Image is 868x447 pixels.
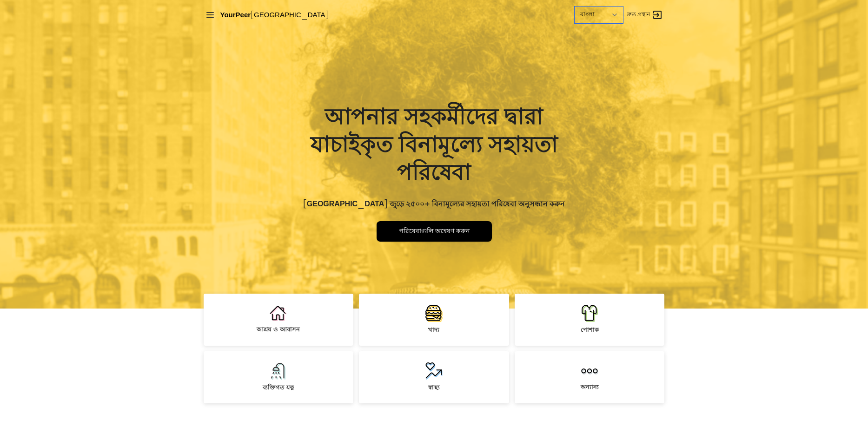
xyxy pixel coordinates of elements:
a: YourPeer[GEOGRAPHIC_DATA] [220,9,329,21]
font: পরিষেবাগুলি অন্বেষণ করুন [399,227,470,236]
font: অন্যান্য [581,383,599,391]
a: স্বাস্থ্য [359,351,509,403]
a: পরিষেবাগুলি অন্বেষণ করুন [377,221,492,242]
a: অন্যান্য [515,351,665,403]
a: দ্রুত প্রস্থান [627,9,663,20]
font: [GEOGRAPHIC_DATA] জুড়ে ২৫০০+ বিনামূল্যের সহায়তা পরিষেবা অনুসন্ধান করুন [303,199,565,210]
font: পোশাক [581,326,599,334]
font: আপনার সহকর্মীদের দ্বারা যাচাইকৃত বিনামূল্যে সহায়তা পরিষেবা [311,102,558,189]
font: খাদ্য [428,326,439,334]
font: ব্যক্তিগত যত্ন [263,383,294,392]
a: ব্যক্তিগত যত্ন [204,351,354,403]
a: আশ্রয় ও আবাসন [204,294,354,346]
span: [GEOGRAPHIC_DATA] [251,10,328,20]
font: দ্রুত প্রস্থান [627,11,650,19]
a: খাদ্য [359,294,509,346]
font: আশ্রয় ও আবাসন [257,325,300,334]
span: YourPeer [220,10,251,20]
a: পোশাক [515,294,665,346]
font: স্বাস্থ্য [428,383,440,392]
